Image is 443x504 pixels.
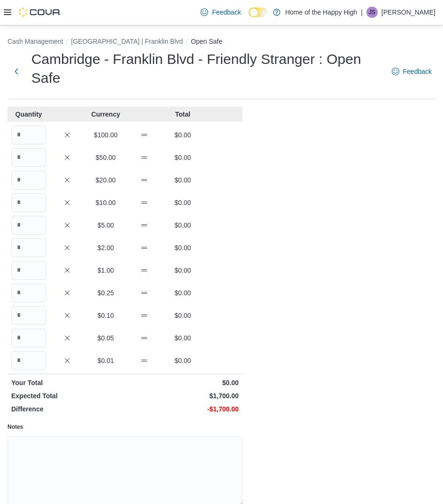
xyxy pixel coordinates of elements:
[127,378,239,387] p: $0.00
[11,261,46,280] input: Quantity
[127,391,239,401] p: $1,700.00
[165,175,200,185] p: $0.00
[11,110,46,119] p: Quantity
[31,50,382,87] h1: Cambridge - Franklin Blvd - Friendly Stranger : Open Safe
[88,266,123,275] p: $1.00
[197,3,244,22] a: Feedback
[285,7,357,18] p: Home of the Happy High
[11,329,46,347] input: Quantity
[165,153,200,162] p: $0.00
[381,7,435,18] p: [PERSON_NAME]
[88,198,123,207] p: $10.00
[8,37,435,48] nav: An example of EuiBreadcrumbs
[165,311,200,320] p: $0.00
[191,38,222,45] button: Open Safe
[8,62,26,81] button: Next
[165,356,200,365] p: $0.00
[88,110,123,119] p: Currency
[11,171,46,189] input: Quantity
[165,243,200,252] p: $0.00
[11,126,46,144] input: Quantity
[11,351,46,370] input: Quantity
[127,404,239,414] p: -$1,700.00
[88,153,123,162] p: $50.00
[88,220,123,230] p: $5.00
[88,243,123,252] p: $2.00
[8,38,63,45] button: Cash Management
[165,333,200,343] p: $0.00
[165,266,200,275] p: $0.00
[165,110,200,119] p: Total
[8,423,23,431] label: Notes
[366,7,378,18] div: Jake Sullivan
[165,288,200,298] p: $0.00
[11,148,46,167] input: Quantity
[88,288,123,298] p: $0.25
[369,7,375,18] span: JS
[11,216,46,235] input: Quantity
[249,8,268,17] input: Dark Mode
[19,8,61,17] img: Cova
[165,130,200,140] p: $0.00
[11,404,123,414] p: Difference
[11,306,46,325] input: Quantity
[11,283,46,302] input: Quantity
[11,391,123,401] p: Expected Total
[388,62,435,81] a: Feedback
[11,238,46,257] input: Quantity
[403,67,432,76] span: Feedback
[11,378,123,387] p: Your Total
[249,17,249,18] span: Dark Mode
[88,333,123,343] p: $0.05
[11,193,46,212] input: Quantity
[88,311,123,320] p: $0.10
[361,7,363,18] p: |
[165,198,200,207] p: $0.00
[88,175,123,185] p: $20.00
[212,8,241,17] span: Feedback
[71,38,183,45] button: [GEOGRAPHIC_DATA] | Franklin Blvd
[88,130,123,140] p: $100.00
[88,356,123,365] p: $0.01
[165,220,200,230] p: $0.00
